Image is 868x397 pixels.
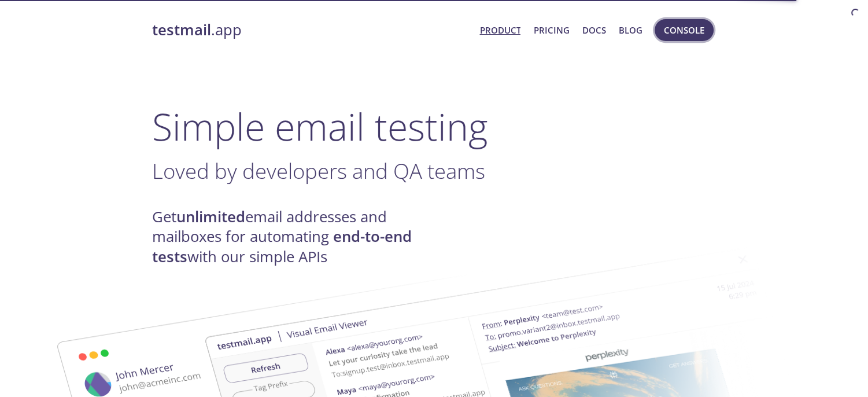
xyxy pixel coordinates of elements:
a: testmail.app [152,20,471,40]
button: Console [655,19,714,41]
strong: unlimited [176,207,245,227]
span: Loved by developers and QA teams [152,156,485,185]
h1: Simple email testing [152,104,716,149]
span: Console [664,23,704,38]
a: Blog [619,23,642,38]
h4: Get email addresses and mailboxes for automating with our simple APIs [152,207,434,267]
a: Pricing [533,23,569,38]
strong: end-to-end tests [152,226,412,266]
a: Docs [582,23,606,38]
a: Product [479,23,520,38]
strong: testmail [152,20,211,40]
